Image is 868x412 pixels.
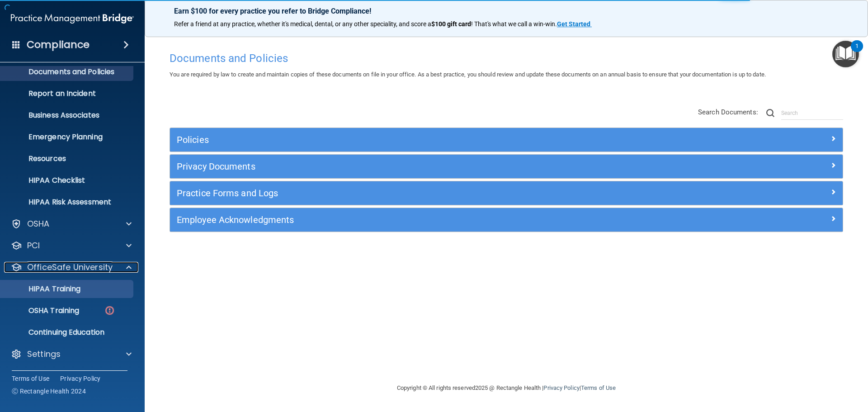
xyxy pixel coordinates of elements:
a: Privacy Documents [177,159,836,174]
span: Search Documents: [698,108,758,116]
h5: Employee Acknowledgments [177,215,668,225]
p: OSHA Training [6,306,79,315]
p: Continuing Education [6,328,129,337]
a: Privacy Policy [60,374,101,383]
span: Ⓒ Rectangle Health 2024 [12,387,86,396]
p: Resources [6,154,129,163]
p: HIPAA Checklist [6,176,129,185]
a: OSHA [11,218,132,229]
p: Emergency Planning [6,133,129,142]
div: 1 [855,46,859,58]
a: Employee Acknowledgments [177,213,836,227]
a: Get Started [557,20,592,28]
img: ic-search.3b580494.png [766,109,774,117]
a: Practice Forms and Logs [177,186,836,200]
p: HIPAA Training [6,284,80,294]
h5: Privacy Documents [177,161,668,171]
a: Policies [177,133,836,147]
p: Settings [27,349,61,360]
a: OfficeSafe University [11,262,132,273]
span: ! That's what we call a win-win. [471,20,557,28]
span: Refer a friend at any practice, whether it's medical, dental, or any other speciality, and score a [174,20,431,28]
input: Search [781,106,843,120]
a: Terms of Use [581,384,616,391]
strong: $100 gift card [431,20,471,28]
p: PCI [27,240,40,251]
p: Report an Incident [6,89,129,98]
div: Copyright © All rights reserved 2025 @ Rectangle Health | | [341,374,671,403]
p: Business Associates [6,111,129,120]
h5: Policies [177,135,668,145]
p: OfficeSafe University [27,262,113,273]
button: Open Resource Center, 1 new notification [832,41,859,67]
span: You are required by law to create and maintain copies of these documents on file in your office. ... [170,71,766,78]
h4: Compliance [27,38,90,51]
a: PCI [11,240,132,251]
img: PMB logo [11,9,134,28]
p: Earn $100 for every practice you refer to Bridge Compliance! [174,7,839,15]
h5: Practice Forms and Logs [177,188,668,198]
p: OSHA [27,218,50,229]
a: Privacy Policy [543,384,579,391]
h4: Documents and Policies [170,52,843,64]
a: Settings [11,349,132,360]
a: Terms of Use [12,374,49,383]
p: HIPAA Risk Assessment [6,198,129,207]
strong: Get Started [557,20,590,28]
p: Documents and Policies [6,67,129,76]
img: danger-circle.6113f641.png [104,305,115,316]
